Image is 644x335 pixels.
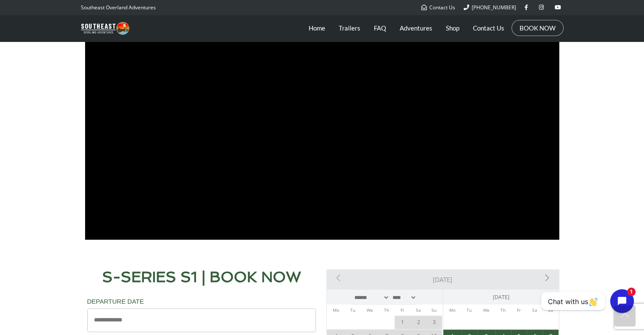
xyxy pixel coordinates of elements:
[395,316,410,329] span: Day in the past
[345,307,360,313] span: Tuesday
[327,307,345,313] span: Monday
[443,290,559,305] div: [DATE]
[361,307,379,313] span: Wednesday
[511,307,526,313] span: Friday
[444,307,462,313] span: Monday
[462,307,477,313] span: Tuesday
[520,24,556,32] a: BOOK NOW
[472,4,516,11] span: [PHONE_NUMBER]
[426,307,442,313] span: Sunday
[464,4,516,11] a: [PHONE_NUMBER]
[426,316,442,329] span: Day in the past
[446,17,459,39] a: Shop
[379,307,394,313] span: Thursday
[85,269,318,284] h2: S-SERIES S1 | BOOK NOW
[339,17,360,39] a: Trailers
[374,17,386,39] a: FAQ
[421,4,455,11] a: Contact Us
[410,316,426,329] span: Day in the past
[477,307,495,313] span: Wednesday
[495,307,511,313] span: Thursday
[87,297,144,306] label: Departure Date
[81,22,129,35] img: Southeast Overland Adventures
[543,307,558,313] span: Sunday
[527,307,542,313] span: Saturday
[400,17,432,39] a: Adventures
[402,269,484,290] a: [DATE]
[395,307,410,313] span: Friday
[411,307,426,313] span: Saturday
[81,2,156,13] p: Southeast Overland Adventures
[473,17,504,39] a: Contact Us
[429,4,455,11] span: Contact Us
[309,17,325,39] a: Home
